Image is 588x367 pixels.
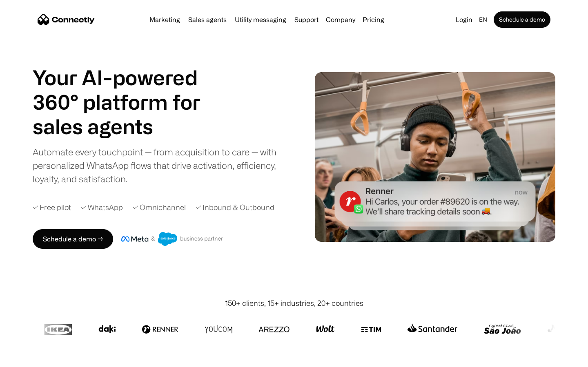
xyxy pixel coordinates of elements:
[81,202,123,213] div: ✓ WhatsApp
[146,16,183,23] a: Marketing
[452,14,476,25] a: Login
[326,14,355,25] div: Company
[33,114,220,139] div: carousel
[196,202,274,213] div: ✓ Inbound & Outbound
[38,13,95,26] a: home
[359,16,388,23] a: Pricing
[33,114,220,139] div: 1 of 4
[121,232,223,246] img: Meta and Salesforce business partner badge.
[33,145,290,186] div: Automate every touchpoint — from acquisition to care — with personalized WhatsApp flows that driv...
[323,14,358,25] div: Company
[232,16,290,23] a: Utility messaging
[33,202,71,213] div: ✓ Free pilot
[8,352,49,364] aside: Language selected: English
[479,14,487,25] div: en
[133,202,186,213] div: ✓ Omnichannel
[476,14,492,25] div: en
[494,11,550,28] a: Schedule a demo
[33,229,113,249] a: Schedule a demo →
[291,16,322,23] a: Support
[33,114,220,139] h1: sales agents
[16,353,49,364] ul: Language list
[185,16,230,23] a: Sales agents
[33,65,220,114] h1: Your AI-powered 360° platform for
[225,298,363,309] div: 150+ clients, 15+ industries, 20+ countries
